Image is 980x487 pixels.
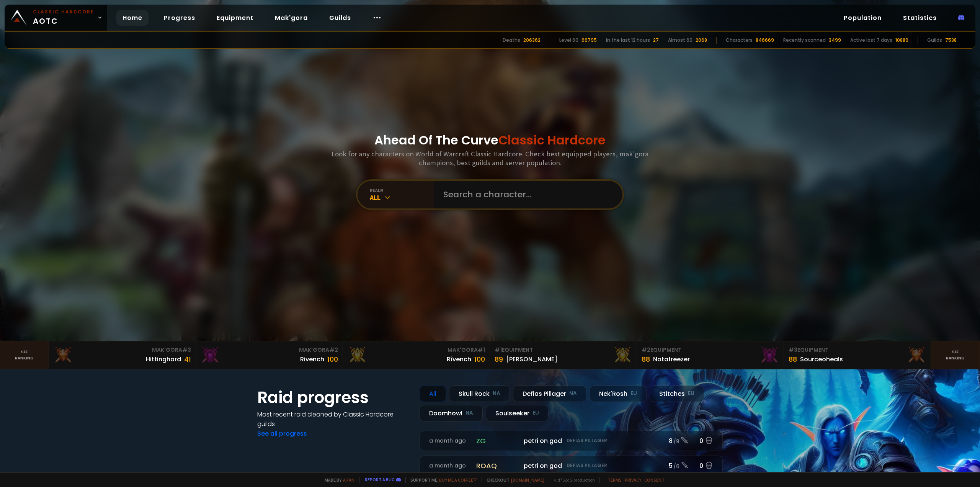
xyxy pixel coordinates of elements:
span: # 3 [789,346,797,354]
div: Soulseeker [486,405,549,421]
a: [DOMAIN_NAME] [511,477,544,483]
span: Made by [320,477,354,483]
span: Classic Hardcore [498,131,606,149]
div: [PERSON_NAME] [506,354,557,364]
a: #2Equipment88Notafreezer [637,341,784,369]
div: 3499 [829,37,841,44]
div: Sourceoheals [800,354,843,364]
div: Almost 60 [668,37,693,44]
div: Guilds [927,37,942,44]
div: 206362 [523,37,541,44]
div: 66795 [581,37,597,44]
a: Mak'Gora#2Rivench100 [196,341,343,369]
div: Level 60 [559,37,578,44]
a: Mak'Gora#3Hittinghard41 [49,341,196,369]
a: a month agozgpetri on godDefias Pillager8 /90 [420,431,723,451]
h4: Most recent raid cleaned by Classic Hardcore guilds [257,410,410,429]
small: EU [532,409,539,417]
div: Recently scanned [783,37,826,44]
div: 41 [184,354,191,364]
div: Rîvench [447,354,471,364]
a: #1Equipment89[PERSON_NAME] [490,341,637,369]
small: EU [630,390,637,397]
span: v. d752d5 - production [549,477,595,483]
div: Characters [726,37,753,44]
a: Population [838,10,888,26]
div: Equipment [495,346,632,354]
span: Checkout [482,477,544,483]
a: Classic HardcoreAOTC [5,5,107,31]
small: NA [493,390,500,397]
div: 100 [327,354,338,364]
a: a fan [343,477,354,483]
span: # 2 [642,346,650,354]
div: 88 [642,354,650,364]
div: All [370,193,434,202]
div: Rivench [300,354,324,364]
h3: Look for any characters on World of Warcraft Classic Hardcore. Check best equipped players, mak'g... [328,149,652,167]
a: Seeranking [931,341,980,369]
a: Buy me a coffee [439,477,477,483]
div: 89 [495,354,503,364]
input: Search a character... [439,181,613,208]
div: 846669 [756,37,774,44]
a: Mak'gora [269,10,314,26]
div: realm [370,187,434,193]
div: Skull Rock [449,385,510,402]
a: #3Equipment88Sourceoheals [784,341,931,369]
small: NA [569,390,577,397]
a: Statistics [897,10,943,26]
div: 27 [653,37,659,44]
span: AOTC [33,8,94,27]
a: Home [116,10,149,26]
small: Classic Hardcore [33,8,94,15]
div: Active last 7 days [850,37,892,44]
span: # 1 [495,346,502,354]
div: Mak'Gora [201,346,338,354]
div: 88 [789,354,797,364]
a: See all progress [257,429,307,438]
div: 2068 [696,37,707,44]
div: Equipment [642,346,779,354]
div: Stitches [650,385,704,402]
a: Consent [644,477,665,483]
div: Mak'Gora [54,346,191,354]
a: Equipment [211,10,260,26]
span: Support me, [405,477,477,483]
a: Guilds [323,10,357,26]
a: a month agoroaqpetri on godDefias Pillager5 /60 [420,456,723,476]
small: NA [465,409,473,417]
a: Terms [608,477,622,483]
a: Privacy [625,477,641,483]
div: 100 [474,354,485,364]
span: # 2 [329,346,338,354]
span: # 3 [182,346,191,354]
a: Report a bug [365,477,395,482]
span: # 1 [478,346,485,354]
div: Defias Pillager [513,385,586,402]
div: Doomhowl [420,405,483,421]
div: Notafreezer [653,354,690,364]
div: In the last 12 hours [606,37,650,44]
div: All [420,385,446,402]
div: 7538 [945,37,957,44]
small: EU [688,390,694,397]
div: Hittinghard [146,354,181,364]
div: Equipment [789,346,926,354]
a: Mak'Gora#1Rîvench100 [343,341,490,369]
div: Mak'Gora [348,346,485,354]
div: Nek'Rosh [590,385,647,402]
div: 10889 [895,37,908,44]
a: Progress [158,10,201,26]
div: Deaths [503,37,520,44]
h1: Ahead Of The Curve [374,131,606,149]
h1: Raid progress [257,385,410,410]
